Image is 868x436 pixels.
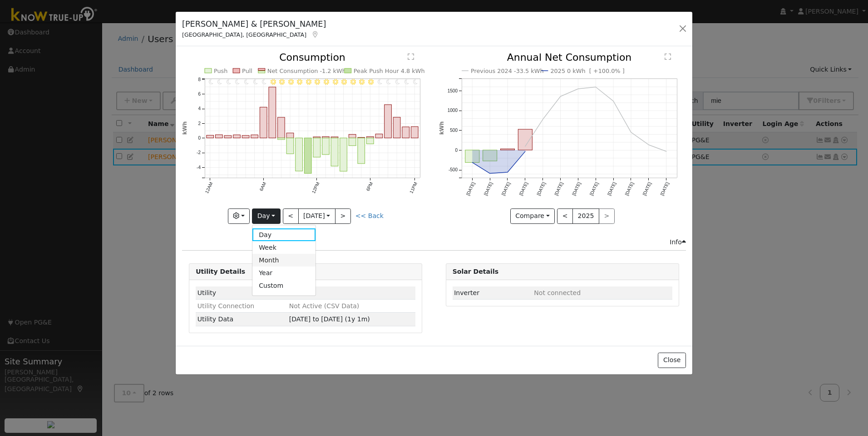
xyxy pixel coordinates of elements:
span: ID: null, authorized: None [534,289,581,296]
circle: onclick="" [576,87,580,91]
circle: onclick="" [506,170,509,174]
rect: onclick="" [465,150,479,163]
button: 2025 [572,208,599,224]
text: Annual Net Consumption [507,52,631,63]
text: 12AM [204,181,214,194]
i: 3PM - Clear [342,79,347,84]
rect: onclick="" [375,134,383,138]
rect: onclick="" [358,138,365,138]
text: 2025 0 kWh [ +100.0% ] [550,68,624,74]
circle: onclick="" [523,145,527,148]
button: < [557,208,573,224]
circle: onclick="" [541,118,544,121]
button: Close [658,353,686,368]
rect: onclick="" [278,138,285,140]
a: Year [252,266,316,279]
circle: onclick="" [612,100,615,103]
strong: Solar Details [453,268,498,275]
button: < [283,208,299,224]
text: Peak Push Hour 4.8 kWh [354,68,425,74]
i: 10PM - Clear [404,79,409,84]
text:  [408,53,414,60]
text: 11PM [409,181,419,194]
button: > [335,208,351,224]
text: 2 [198,121,201,126]
i: 1AM - Clear [217,79,222,84]
a: Day [252,228,316,241]
text: 6PM [365,181,374,192]
text: [DATE] [624,181,634,196]
i: 12PM - Clear [315,79,321,84]
circle: onclick="" [558,95,562,98]
text: [DATE] [641,181,652,196]
span: [GEOGRAPHIC_DATA], [GEOGRAPHIC_DATA] [182,31,306,38]
span: [DATE] to [DATE] (1y 1m) [289,315,370,323]
rect: onclick="" [483,150,497,161]
text: 8 [198,77,201,82]
i: 2PM - Clear [333,79,338,84]
i: 4AM - Clear [244,79,249,84]
text: Pull [242,68,252,74]
i: 4PM - Clear [350,79,356,84]
rect: onclick="" [340,138,347,172]
rect: onclick="" [313,137,321,138]
rect: onclick="" [518,130,532,150]
rect: onclick="" [367,138,374,144]
text: Push [214,68,228,74]
i: 11PM - Clear [414,79,418,84]
text: -4 [197,165,201,170]
i: 6AM - Clear [262,79,266,84]
rect: onclick="" [207,136,214,138]
rect: onclick="" [322,138,330,155]
circle: onclick="" [629,131,633,134]
text: [DATE] [553,181,564,196]
circle: onclick="" [594,85,597,89]
text: Net Consumption -1.2 kWh [267,68,346,74]
i: 5AM - Clear [253,79,258,84]
text: 0 [198,136,201,141]
i: 2AM - Clear [227,79,231,84]
rect: onclick="" [224,136,232,138]
rect: onclick="" [260,107,267,138]
i: 7AM - Clear [271,79,276,84]
rect: onclick="" [394,117,401,138]
button: Day [252,208,280,224]
text: kWh [182,121,188,135]
div: Info [670,237,686,247]
text: 6 [198,92,201,97]
text: [DATE] [607,181,617,196]
rect: onclick="" [296,138,303,171]
rect: onclick="" [305,138,312,174]
a: Month [252,254,316,266]
i: 11AM - Clear [306,79,311,84]
circle: onclick="" [665,150,668,153]
text: Consumption [279,52,345,63]
circle: onclick="" [523,150,527,154]
rect: onclick="" [402,127,409,138]
rect: onclick="" [411,127,419,138]
i: 3AM - Clear [236,79,240,84]
i: 10AM - Clear [297,79,303,84]
rect: onclick="" [313,138,321,157]
i: 6PM - Clear [368,79,374,84]
button: Compare [510,208,555,224]
text: [DATE] [589,181,599,196]
text: 500 [450,128,458,133]
rect: onclick="" [251,135,258,138]
text: -2 [197,150,201,155]
a: Week [252,241,316,254]
text: [DATE] [483,181,493,196]
button: [DATE] [298,208,335,224]
rect: onclick="" [500,149,514,150]
text: kWh [439,121,445,135]
rect: onclick="" [331,138,338,166]
rect: onclick="" [269,87,276,138]
rect: onclick="" [385,105,392,138]
span: Not Active (CSV Data) [289,302,360,310]
a: Custom [252,280,316,292]
rect: onclick="" [322,137,330,138]
text: -500 [449,168,458,173]
rect: onclick="" [242,136,249,138]
text: [DATE] [500,181,511,196]
h5: [PERSON_NAME] & [PERSON_NAME] [182,18,326,30]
